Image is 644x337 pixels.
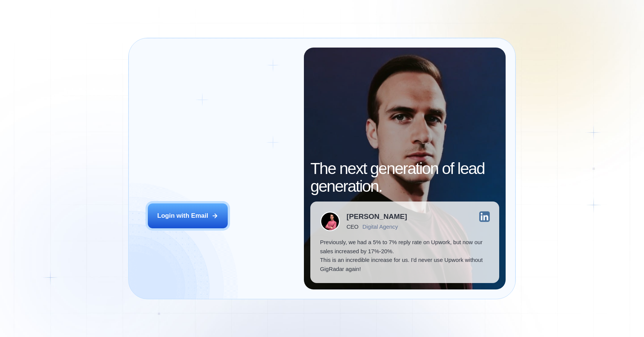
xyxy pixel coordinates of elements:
[320,238,490,273] p: Previously, we had a 5% to 7% reply rate on Upwork, but now our sales increased by 17%-20%. This ...
[347,223,358,230] div: CEO
[362,223,398,230] div: Digital Agency
[347,213,407,220] div: [PERSON_NAME]
[310,160,499,195] h2: The next generation of lead generation.
[148,203,227,228] button: Login with Email
[157,211,208,220] div: Login with Email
